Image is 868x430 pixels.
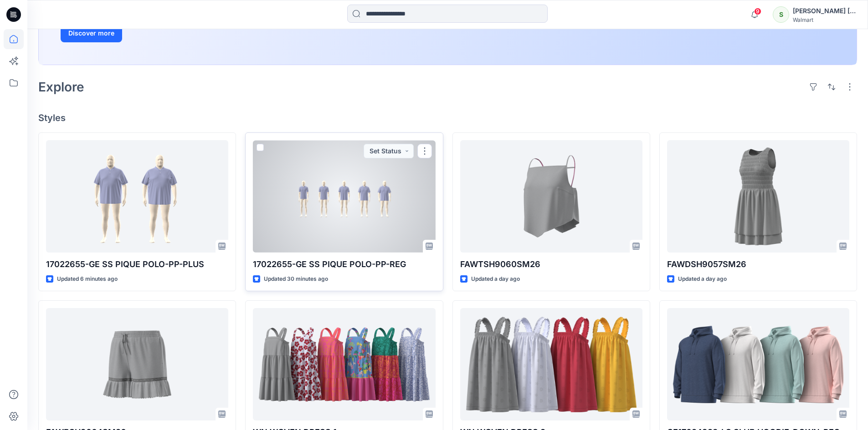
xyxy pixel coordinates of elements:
[793,5,857,16] div: [PERSON_NAME] ​[PERSON_NAME]
[38,112,857,123] h4: Styles
[46,140,228,253] a: 17022655-GE SS PIQUE POLO-PP-PLUS
[61,24,266,42] a: Discover more
[46,258,228,271] p: 17022655-GE SS PIQUE POLO-PP-PLUS
[678,274,727,284] p: Updated a day ago
[253,140,435,253] a: 17022655-GE SS PIQUE POLO-PP-REG
[38,80,84,94] h2: Explore
[773,6,789,23] div: S​
[57,274,118,284] p: Updated 6 minutes ago
[754,8,761,15] span: 9
[253,308,435,420] a: WN WOVEN DRESS 1
[667,308,849,420] a: GE17024923-LS SLUB HOODIE-DOWN-REG
[471,274,520,284] p: Updated a day ago
[61,24,122,42] button: Discover more
[46,308,228,420] a: FAWBSH9064SM26
[793,16,857,23] div: Walmart
[253,258,435,271] p: 17022655-GE SS PIQUE POLO-PP-REG
[667,140,849,253] a: FAWDSH9057SM26
[460,140,642,253] a: FAWTSH9060SM26
[460,308,642,420] a: WN WOVEN DRESS 2
[264,274,328,284] p: Updated 30 minutes ago
[460,258,642,271] p: FAWTSH9060SM26
[667,258,849,271] p: FAWDSH9057SM26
